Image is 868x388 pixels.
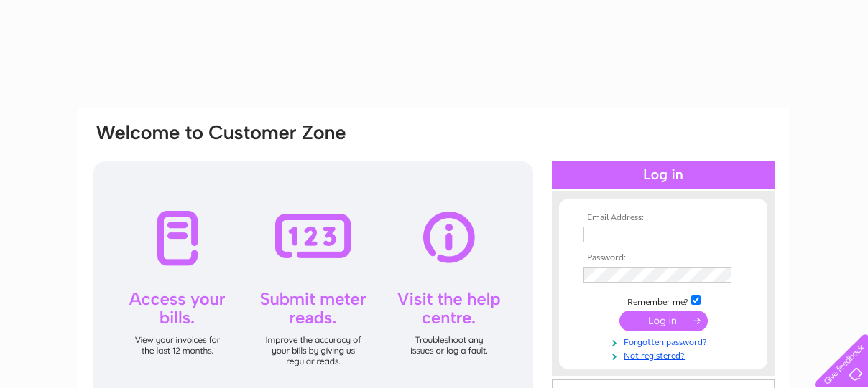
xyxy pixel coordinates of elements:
td: Remember me? [580,293,747,308]
th: Email Address: [580,213,747,223]
a: Forgotten password? [583,334,747,348]
a: Not registered? [583,348,747,361]
input: Submit [619,311,708,331]
th: Password: [580,253,747,263]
